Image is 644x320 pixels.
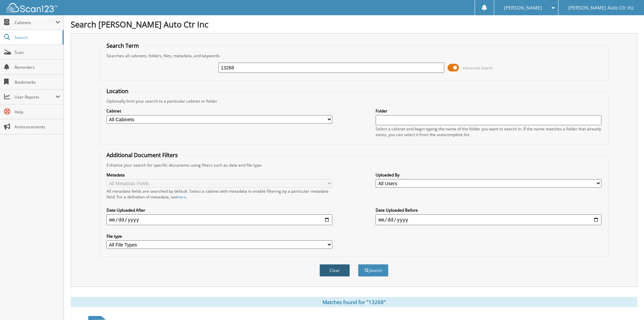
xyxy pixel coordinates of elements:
[15,79,60,85] span: Bookmarks
[177,194,186,200] a: here
[103,42,142,49] legend: Search Term
[15,35,59,40] span: Search
[463,65,493,70] span: Advanced Search
[71,19,637,30] h1: Search [PERSON_NAME] Auto Ctr Inc
[106,233,332,239] label: File type
[15,124,60,130] span: Announcements
[103,53,605,59] div: Searches all cabinets, folders, files, metadata, and keywords
[15,109,60,115] span: Help
[103,151,181,159] legend: Additional Document Filters
[376,108,601,114] label: Folder
[376,214,601,225] input: end
[376,172,601,178] label: Uploaded By
[376,207,601,213] label: Date Uploaded Before
[568,6,634,10] span: [PERSON_NAME] Auto Ctr Inc
[15,64,60,70] span: Reminders
[15,49,60,55] span: Scan
[106,188,332,200] div: All metadata fields are searched by default. Select a cabinet with metadata to enable filtering b...
[106,172,332,178] label: Metadata
[103,87,132,95] legend: Location
[103,98,605,104] div: Optionally limit your search to a particular cabinet or folder
[376,126,601,137] div: Select a cabinet and begin typing the name of the folder you want to search in. If the name match...
[103,162,605,168] div: Enhance your search for specific documents using filters such as date and file type.
[7,3,57,12] img: scan123-logo-white.svg
[504,6,542,10] span: [PERSON_NAME]
[106,108,332,114] label: Cabinet
[106,207,332,213] label: Date Uploaded After
[15,20,55,25] span: Cabinets
[319,264,350,277] button: Clear
[610,287,644,320] iframe: Chat Widget
[71,297,637,307] div: Matches found for "13268"
[106,214,332,225] input: start
[15,94,55,100] span: User Reports
[358,264,388,277] button: Search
